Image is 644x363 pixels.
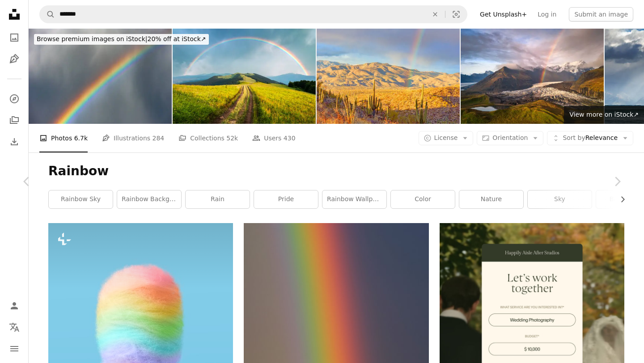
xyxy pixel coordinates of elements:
[528,190,592,208] a: sky
[29,29,172,124] img: A rainbow appears after the rain
[322,190,386,208] a: rainbow wallpaper
[569,111,639,118] span: View more on iStock ↗
[5,90,23,108] a: Explore
[5,297,23,315] a: Log in / Sign up
[425,6,445,23] button: Clear
[5,29,23,46] a: Photos
[459,190,523,208] a: nature
[477,131,543,145] button: Orientation
[252,124,295,152] a: Users 430
[284,133,296,143] span: 430
[569,7,633,21] button: Submit an image
[5,111,23,129] a: Collections
[117,190,181,208] a: rainbow background
[590,139,644,224] a: Next
[391,190,455,208] a: color
[102,124,164,152] a: Illustrations 284
[39,5,467,23] form: Find visuals sitewide
[5,318,23,336] button: Language
[40,6,55,23] button: Search Unsplash
[317,29,460,124] img: Rainbow over Saguaro National Park East
[254,190,318,208] a: pride
[475,7,532,21] a: Get Unsplash+
[492,134,528,141] span: Orientation
[5,133,23,151] a: Download History
[563,134,585,141] span: Sort by
[37,35,206,42] span: 20% off at iStock ↗
[153,133,165,143] span: 284
[178,124,238,152] a: Collections 52k
[445,6,467,23] button: Visual search
[186,190,250,208] a: rain
[564,106,644,124] a: View more on iStock↗
[49,190,113,208] a: rainbow sky
[419,131,474,145] button: License
[173,29,316,124] img: Amazing scene on summer mountains
[226,133,238,143] span: 52k
[532,7,562,21] a: Log in
[48,163,624,179] h1: Rainbow
[547,131,633,145] button: Sort byRelevance
[29,29,214,50] a: Browse premium images on iStock|20% off at iStock↗
[563,134,618,143] span: Relevance
[37,35,147,42] span: Browse premium images on iStock |
[461,29,604,124] img: Rainbow over a Glacier in iceland
[5,340,23,358] button: Menu
[5,50,23,68] a: Illustrations
[434,134,458,141] span: License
